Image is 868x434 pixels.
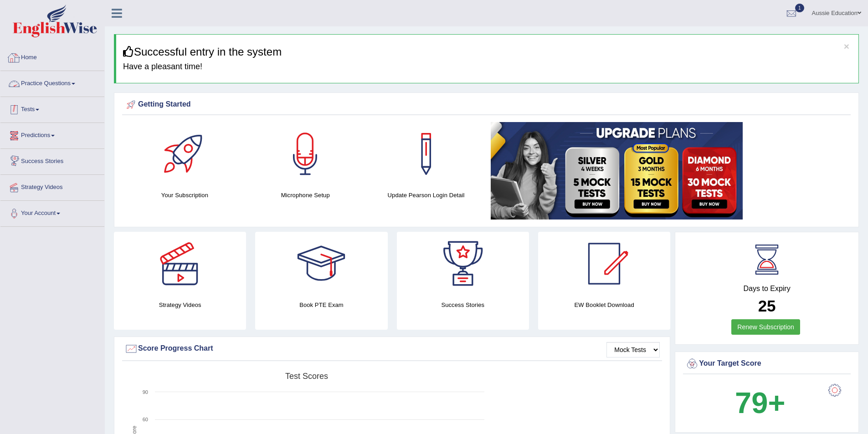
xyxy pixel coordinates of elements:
[844,41,849,51] button: ×
[731,319,800,335] a: Renew Subscription
[114,300,246,310] h4: Strategy Videos
[491,122,743,220] img: small5.jpg
[685,285,848,293] h4: Days to Expiry
[0,71,104,94] a: Practice Questions
[123,46,852,58] h3: Successful entry in the system
[143,417,148,422] text: 60
[285,372,328,381] tspan: Test scores
[129,190,241,200] h4: Your Subscription
[0,97,104,120] a: Tests
[0,149,104,172] a: Success Stories
[758,297,776,315] b: 25
[370,190,482,200] h4: Update Pearson Login Detail
[0,201,104,224] a: Your Account
[0,45,104,68] a: Home
[255,300,387,310] h4: Book PTE Exam
[538,300,670,310] h4: EW Booklet Download
[0,123,104,146] a: Predictions
[795,4,804,12] span: 1
[123,62,852,71] h4: Have a pleasant time!
[250,190,361,200] h4: Microphone Setup
[735,386,785,419] b: 79+
[143,389,148,395] text: 90
[397,300,529,310] h4: Success Stories
[124,98,848,112] div: Getting Started
[685,357,848,371] div: Your Target Score
[0,175,104,198] a: Strategy Videos
[124,342,660,356] div: Score Progress Chart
